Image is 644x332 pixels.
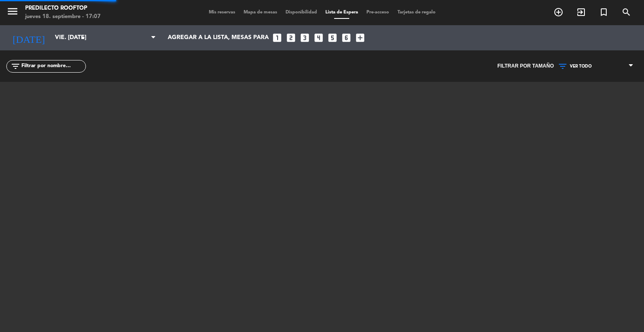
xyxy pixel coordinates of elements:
[599,7,609,17] i: turned_in_not
[6,29,51,47] i: [DATE]
[621,7,631,17] i: search
[286,32,296,43] i: looks_two
[6,5,19,21] button: menu
[10,61,21,71] i: filter_list
[313,32,324,43] i: looks_4
[355,32,366,43] i: add_box
[553,7,563,17] i: add_circle_outline
[272,32,283,43] i: looks_one
[497,62,554,71] span: Filtrar por tamaño
[168,34,269,41] span: Agregar a la lista, mesas para
[239,10,281,15] span: Mapa de mesas
[25,4,101,13] div: Predilecto Rooftop
[362,10,393,15] span: Pre-acceso
[570,64,592,69] span: VER TODO
[21,62,86,71] input: Filtrar por nombre...
[299,32,310,43] i: looks_3
[576,7,586,17] i: exit_to_app
[205,10,239,15] span: Mis reservas
[6,5,19,18] i: menu
[281,10,321,15] span: Disponibilidad
[78,33,88,43] i: arrow_drop_down
[393,10,440,15] span: Tarjetas de regalo
[25,13,101,21] div: jueves 18. septiembre - 17:07
[341,32,352,43] i: looks_6
[321,10,362,15] span: Lista de Espera
[327,32,338,43] i: looks_5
